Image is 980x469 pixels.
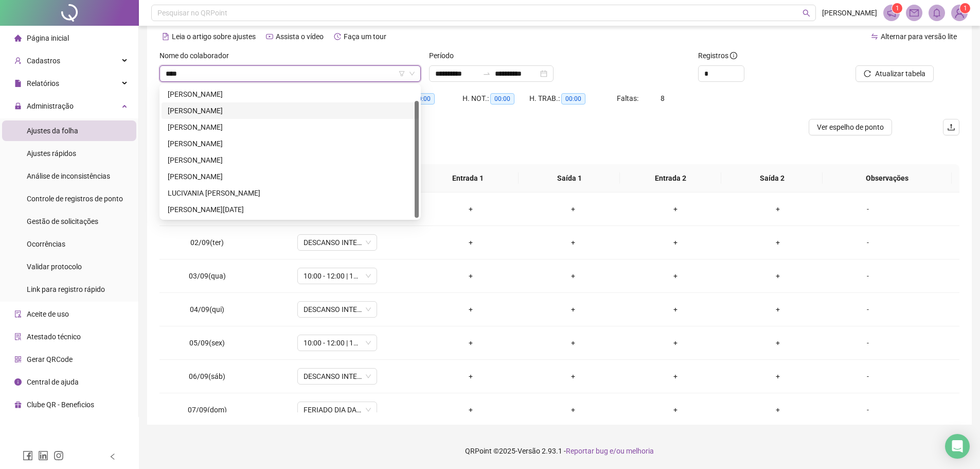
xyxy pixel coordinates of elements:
span: reload [864,70,871,77]
div: - [838,371,898,382]
span: Gerar QRCode [27,355,73,363]
span: Ocorrências [27,240,65,248]
div: LUCIO SILVA CAMPOS [162,168,419,185]
div: - [838,404,898,415]
div: [PERSON_NAME] [168,154,413,166]
span: Administração [27,102,74,110]
span: Alternar para versão lite [881,32,957,41]
span: Central de ajuda [27,378,79,386]
div: [PERSON_NAME] [168,89,413,100]
span: notification [887,8,896,18]
span: Ajustes rápidos [27,149,76,158]
span: DESCANSO INTER-JORNADA [304,369,371,384]
span: Link para registro rápido [27,285,105,293]
th: Entrada 2 [620,164,721,193]
div: Open Intercom Messenger [945,434,970,459]
span: 00:00 [561,93,585,105]
div: + [633,404,719,415]
span: Registros [698,50,737,61]
div: + [428,270,514,282]
span: Faça um tour [344,32,386,41]
div: VERA LUCIA COELHO DE SOUZA [162,201,419,218]
div: + [633,337,719,349]
span: instagram [54,450,64,461]
span: DESCANSO INTER-JORNADA [304,235,371,250]
div: - [838,337,898,349]
div: LUCILEDE FERREIRA DA SILVA MOREIRA [162,135,419,152]
span: 05/09(sex) [189,339,225,347]
span: youtube [266,33,273,40]
span: solution [14,333,22,340]
span: filter [399,71,405,77]
div: LUCIVANIA GARCIA DE SIQUEIRA [162,185,419,201]
span: home [14,34,22,42]
span: Validar protocolo [27,263,82,271]
span: mail [910,8,919,18]
div: + [428,237,514,248]
span: linkedin [38,450,48,461]
div: LUCIANDRO PEREIRA BRITO [162,86,419,102]
span: 06/09(sáb) [189,372,225,380]
span: 1 [896,5,899,12]
div: + [633,304,719,315]
div: + [530,337,616,349]
span: lock [14,102,22,110]
div: + [633,371,719,382]
div: + [428,404,514,415]
span: qrcode [14,356,22,363]
span: [PERSON_NAME] [822,7,877,19]
span: search [803,9,810,17]
div: LUCIANO GOMES DE SOUSA [162,102,419,119]
span: Faltas: [617,94,640,102]
th: Saída 2 [721,164,823,193]
div: - [838,237,898,248]
span: Atestado técnico [27,333,81,341]
span: bell [932,8,941,18]
button: Ver espelho de ponto [809,119,892,135]
div: [PERSON_NAME] [168,171,413,182]
div: + [530,203,616,215]
span: Aceite de uso [27,310,69,318]
div: + [735,371,821,382]
span: Cadastros [27,57,60,65]
span: Gestão de solicitações [27,217,98,225]
img: 91214 [952,5,967,21]
span: info-circle [14,378,22,386]
span: 04/09(qui) [190,305,224,314]
span: file-text [162,33,169,40]
span: file [14,80,22,87]
span: Assista o vídeo [276,32,324,41]
span: audit [14,310,22,318]
span: Clube QR - Beneficios [27,401,94,409]
div: + [735,270,821,282]
div: H. NOT.: [462,93,529,105]
span: Relatórios [27,79,59,88]
span: Leia o artigo sobre ajustes [172,32,256,41]
div: + [735,304,821,315]
span: 03/09(qua) [189,272,226,280]
div: - [838,270,898,282]
div: + [530,404,616,415]
span: Controle de registros de ponto [27,195,123,203]
div: LUCILENE MARIA DE SOUZA LIMA [162,152,419,168]
div: [PERSON_NAME][DATE] [168,204,413,215]
span: swap-right [483,70,491,78]
div: + [428,203,514,215]
div: LUCIANO SOUSA GOMES [162,119,419,135]
span: history [334,33,341,40]
div: + [633,203,719,215]
th: Entrada 1 [417,164,519,193]
span: 02/09(ter) [190,238,224,247]
span: down [409,71,415,77]
span: 07/09(dom) [188,406,227,414]
sup: Atualize o seu contato no menu Meus Dados [960,3,970,13]
div: + [735,404,821,415]
div: LUCIVANIA [PERSON_NAME] [168,187,413,199]
div: + [633,270,719,282]
th: Saída 1 [519,164,620,193]
div: - [838,203,898,215]
div: + [735,237,821,248]
span: left [109,453,116,460]
div: + [428,337,514,349]
div: + [530,270,616,282]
